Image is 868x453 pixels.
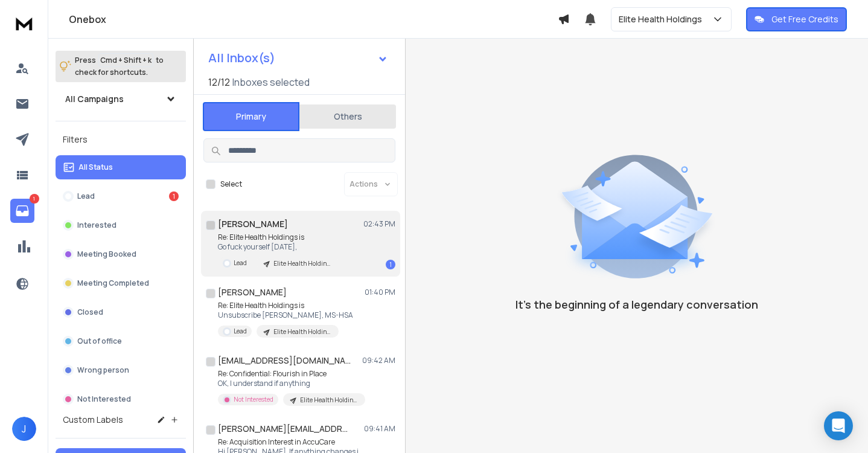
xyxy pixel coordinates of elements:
[218,369,363,379] p: Re: Confidential: Flourish in Place
[771,13,838,25] p: Get Free Credits
[299,103,396,130] button: Others
[56,242,186,266] button: Meeting Booked
[169,191,179,201] div: 1
[77,307,103,317] p: Closed
[218,233,339,242] p: Re: Elite Health Holdings is
[746,7,847,31] button: Get Free Credits
[56,155,186,179] button: All Status
[56,271,186,295] button: Meeting Completed
[77,249,136,259] p: Meeting Booked
[364,424,395,434] p: 09:41 AM
[78,162,113,172] p: All Status
[77,394,131,404] p: Not Interested
[218,218,288,230] h1: [PERSON_NAME]
[218,242,339,252] p: Go fuck yourself [DATE],
[77,191,95,201] p: Lead
[12,417,36,441] button: J
[273,327,331,336] p: Elite Health Holdings - Home Care
[273,259,331,268] p: Elite Health Holdings - Home Care
[63,414,123,426] h3: Custom Labels
[363,219,395,229] p: 02:43 PM
[77,365,129,375] p: Wrong person
[56,184,186,208] button: Lead1
[98,53,153,67] span: Cmd + Shift + k
[208,75,230,89] span: 12 / 12
[362,356,395,365] p: 09:42 AM
[56,131,186,148] h3: Filters
[234,327,247,336] p: Lead
[77,220,116,230] p: Interested
[77,336,122,346] p: Out of office
[56,329,186,353] button: Out of office
[218,286,287,298] h1: [PERSON_NAME]
[218,423,351,435] h1: [PERSON_NAME][EMAIL_ADDRESS][DOMAIN_NAME]
[10,199,34,223] a: 1
[218,355,351,367] h1: [EMAIL_ADDRESS][DOMAIN_NAME]
[824,411,853,440] div: Open Intercom Messenger
[515,296,758,313] p: It’s the beginning of a legendary conversation
[218,301,353,310] p: Re: Elite Health Holdings is
[619,13,707,25] p: Elite Health Holdings
[232,75,310,89] h3: Inboxes selected
[75,54,164,79] p: Press to check for shortcuts.
[218,379,363,388] p: OK, I understand if anything
[56,300,186,324] button: Closed
[56,213,186,237] button: Interested
[12,12,36,34] img: logo
[65,93,124,105] h1: All Campaigns
[199,46,398,70] button: All Inbox(s)
[56,87,186,111] button: All Campaigns
[77,278,149,288] p: Meeting Completed
[56,387,186,411] button: Not Interested
[218,310,353,320] p: Unsubscribe [PERSON_NAME], MS-HSA
[234,259,247,268] p: Lead
[30,194,39,204] p: 1
[203,102,299,131] button: Primary
[386,260,395,269] div: 1
[69,12,558,27] h1: Onebox
[56,358,186,382] button: Wrong person
[365,288,395,297] p: 01:40 PM
[220,179,242,189] label: Select
[300,396,358,405] p: Elite Health Holdings - Home Care
[218,437,363,447] p: Re: Acquisition Interest in AccuCare
[208,52,275,64] h1: All Inbox(s)
[234,395,273,404] p: Not Interested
